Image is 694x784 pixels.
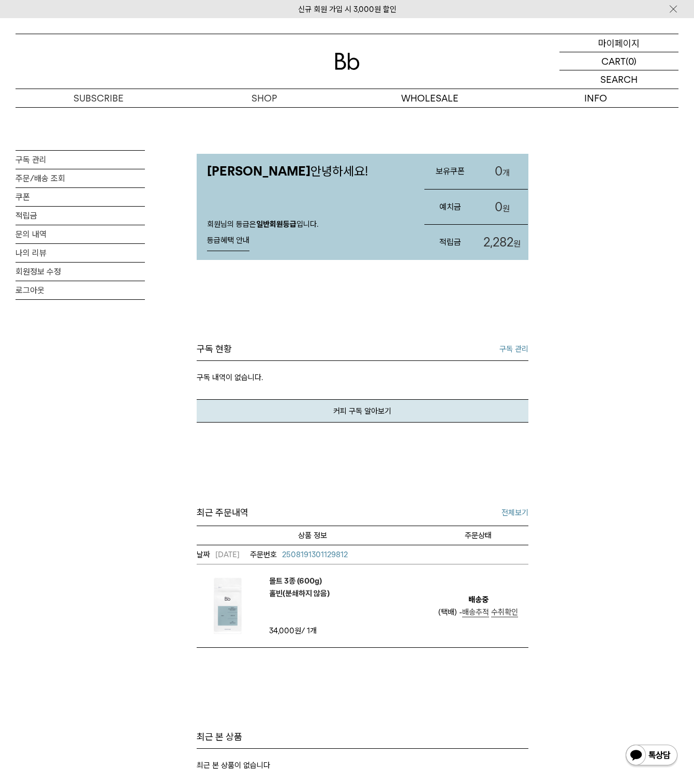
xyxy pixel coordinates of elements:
[16,207,145,225] a: 적립금
[16,151,145,169] a: 구독 관리
[495,199,503,214] span: 0
[476,154,528,189] a: 0개
[16,244,145,262] a: 나의 리뷰
[16,169,145,187] a: 주문/배송 조회
[601,52,626,70] p: CART
[282,550,348,559] span: 2508191301129812
[207,230,249,251] a: 등급혜택 안내
[598,34,640,52] p: 마이페이지
[424,193,476,221] h3: 예치금
[559,34,678,52] a: 마이페이지
[335,53,360,70] img: 로고
[197,526,429,545] th: 상품명/옵션
[625,744,678,768] img: 카카오톡 채널 1:1 채팅 버튼
[462,607,489,617] span: 배송추적
[269,626,301,635] strong: 34,000원
[468,593,489,606] em: 배송중
[207,164,311,179] strong: [PERSON_NAME]
[513,89,678,107] p: INFO
[429,526,528,545] th: 주문상태
[347,89,513,107] p: WHOLESALE
[181,89,347,107] a: SHOP
[16,225,145,243] a: 문의 내역
[197,731,528,743] p: 최근 본 상품
[16,188,145,206] a: 쿠폰
[197,343,232,355] h3: 구독 현황
[626,52,637,70] p: (0)
[250,548,348,561] a: 2508191301129812
[495,164,503,179] span: 0
[16,263,145,281] a: 회원정보 수정
[476,225,528,260] a: 2,282원
[298,5,396,14] a: 신규 회원 가입 시 3,000원 할인
[197,575,259,637] img: 몰트
[501,506,528,519] a: 전체보기
[197,209,414,260] div: 회원님의 등급은 입니다.
[16,89,181,107] a: SUBSCRIBE
[269,575,330,600] a: 몰트 3종 (600g)홀빈(분쇄하지 않음)
[424,228,476,256] h3: 적립금
[256,220,297,229] strong: 일반회원등급
[476,190,528,225] a: 0원
[197,361,528,399] p: 구독 내역이 없습니다.
[438,606,518,618] div: (택배) -
[197,548,240,561] em: [DATE]
[197,505,248,520] span: 최근 주문내역
[16,281,145,299] a: 로그아웃
[600,70,638,89] p: SEARCH
[424,157,476,185] h3: 보유쿠폰
[483,235,513,250] span: 2,282
[491,607,518,617] span: 수취확인
[559,52,678,70] a: CART (0)
[197,154,414,189] p: 안녕하세요!
[462,607,489,617] a: 배송추적
[197,399,528,423] a: 커피 구독 알아보기
[269,625,357,637] td: / 1개
[491,607,518,617] a: 수취확인
[499,343,528,355] a: 구독 관리
[269,575,330,600] em: 몰트 3종 (600g) 홀빈(분쇄하지 않음)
